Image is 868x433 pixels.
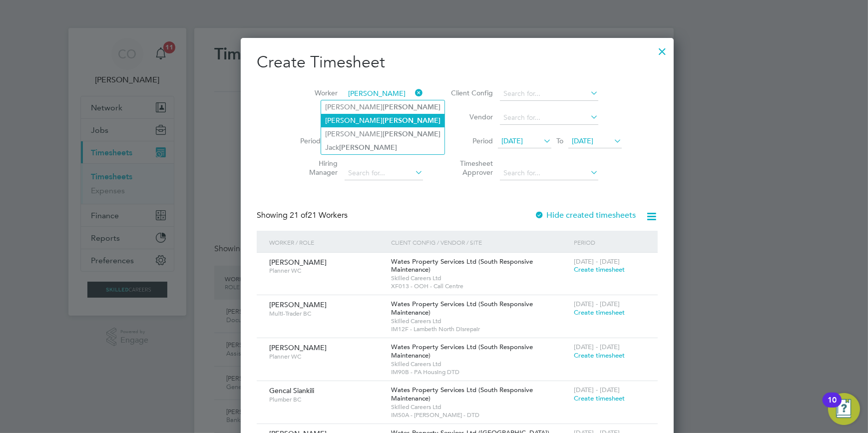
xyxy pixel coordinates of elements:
label: Hide created timesheets [534,210,636,220]
span: Create timesheet [574,308,625,317]
span: [PERSON_NAME] [269,343,327,352]
input: Search for... [500,87,598,101]
b: [PERSON_NAME] [339,143,397,152]
div: Client Config / Vendor / Site [389,231,571,254]
b: [PERSON_NAME] [383,116,440,125]
label: Timesheet Approver [448,159,493,177]
span: Planner WC [269,267,384,275]
span: Gencal Siankili [269,386,314,395]
span: [DATE] - [DATE] [574,257,620,266]
span: Planner WC [269,353,384,361]
label: Period Type [293,136,338,145]
span: Wates Property Services Ltd (South Responsive Maintenance) [391,300,533,317]
div: Period [571,231,648,254]
span: Create timesheet [574,394,625,403]
span: 21 of [290,210,308,220]
span: [DATE] - [DATE] [574,386,620,394]
span: 21 Workers [290,210,348,220]
span: Skilled Careers Ltd [391,360,569,368]
label: Vendor [448,112,493,121]
b: [PERSON_NAME] [383,130,440,138]
li: [PERSON_NAME] [321,114,444,127]
span: [DATE] - [DATE] [574,343,620,351]
li: [PERSON_NAME] [321,127,444,141]
span: IM50A - [PERSON_NAME] - DTD [391,411,569,419]
h2: Create Timesheet [257,52,658,73]
b: [PERSON_NAME] [383,103,440,111]
span: To [553,134,566,147]
input: Search for... [345,87,423,101]
label: Client Config [448,88,493,97]
span: [DATE] - [DATE] [574,300,620,308]
span: Plumber BC [269,396,384,404]
li: Jack [321,141,444,154]
span: [PERSON_NAME] [269,300,327,309]
span: IM12F - Lambeth North Disrepair [391,325,569,333]
span: [PERSON_NAME] [269,258,327,267]
span: Create timesheet [574,351,625,360]
label: Site [293,112,338,121]
input: Search for... [500,111,598,125]
span: Wates Property Services Ltd (South Responsive Maintenance) [391,343,533,360]
li: [PERSON_NAME] [321,100,444,114]
div: Worker / Role [267,231,389,254]
label: Hiring Manager [293,159,338,177]
input: Search for... [500,166,598,180]
span: XF013 - OOH - Call Centre [391,282,569,290]
span: Wates Property Services Ltd (South Responsive Maintenance) [391,257,533,274]
label: Period [448,136,493,145]
span: [DATE] [572,136,593,145]
div: 10 [828,400,837,413]
span: Wates Property Services Ltd (South Responsive Maintenance) [391,386,533,403]
span: [DATE] [501,136,523,145]
label: Worker [293,88,338,97]
span: Skilled Careers Ltd [391,317,569,325]
span: Create timesheet [574,265,625,274]
span: Multi-Trader BC [269,310,384,318]
span: Skilled Careers Ltd [391,403,569,411]
span: Skilled Careers Ltd [391,274,569,282]
div: Showing [257,210,350,221]
button: Open Resource Center, 10 new notifications [828,393,860,425]
span: IM90B - PA Housing DTD [391,368,569,376]
input: Search for... [345,166,423,180]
